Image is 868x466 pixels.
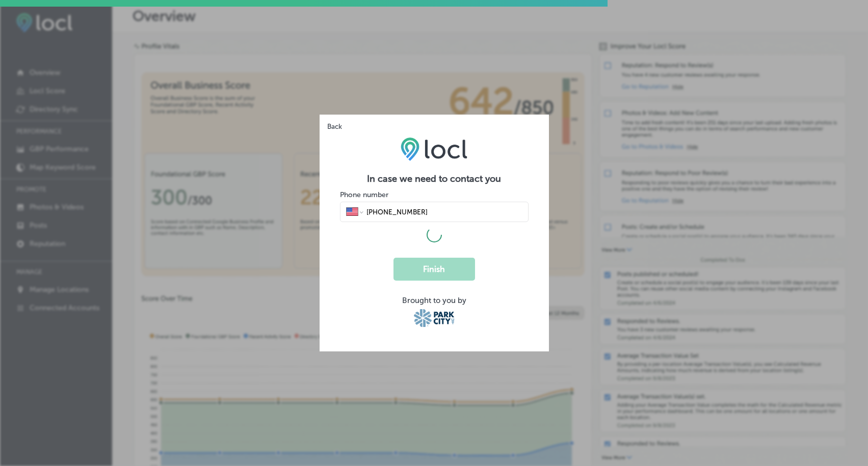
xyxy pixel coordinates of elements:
button: Back [320,115,345,131]
div: Brought to you by [340,296,529,305]
img: LOCL logo [401,137,467,160]
input: Phone number [365,207,522,216]
label: Phone number [340,190,388,199]
img: Park City [414,309,454,327]
button: Finish [393,258,475,281]
h2: In case we need to contact you [340,173,529,184]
